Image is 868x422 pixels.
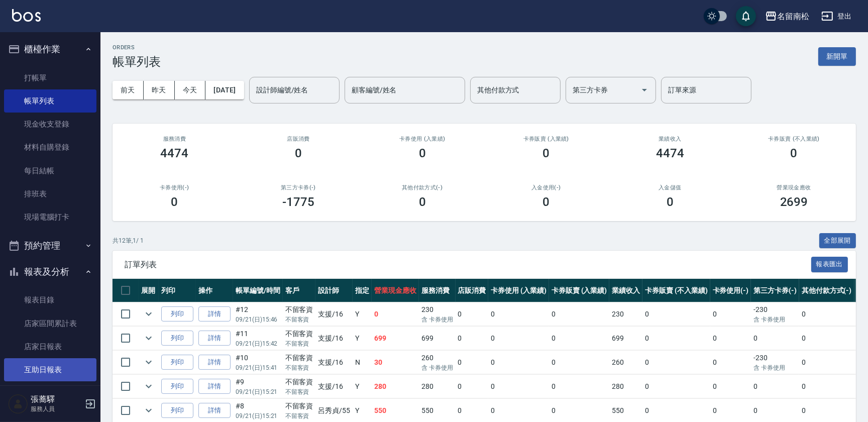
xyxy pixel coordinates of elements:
[285,353,313,363] div: 不留客資
[249,136,349,142] h2: 店販消費
[4,358,96,381] a: 互助日報表
[761,6,813,27] button: 名留南松
[113,236,144,245] p: 共 12 筆, 1 / 1
[549,375,610,398] td: 0
[799,327,854,350] td: 0
[315,327,353,350] td: 支援 /16
[549,302,610,326] td: 0
[4,205,96,229] a: 現場電腦打卡
[141,331,156,346] button: expand row
[285,339,313,348] p: 不留客資
[372,351,419,374] td: 30
[642,375,710,398] td: 0
[419,195,426,209] h3: 0
[799,279,854,302] th: 其他付款方式(-)
[419,279,456,302] th: 服務消費
[667,195,674,209] h3: 0
[315,375,353,398] td: 支援 /16
[751,302,799,326] td: -230
[236,315,280,324] p: 09/21 (日) 15:46
[609,327,642,350] td: 699
[780,195,808,209] h3: 2699
[421,363,453,372] p: 含 卡券使用
[141,306,156,322] button: expand row
[4,335,96,358] a: 店家日報表
[161,331,193,346] button: 列印
[751,279,799,302] th: 第三方卡券(-)
[4,233,96,259] button: 預約管理
[736,6,756,26] button: save
[175,81,206,99] button: 今天
[372,184,472,191] h2: 其他付款方式(-)
[161,403,193,418] button: 列印
[283,279,316,302] th: 客戶
[233,327,283,350] td: #11
[282,195,314,209] h3: -1775
[636,82,653,98] button: Open
[751,327,799,350] td: 0
[744,184,844,191] h2: 營業現金應收
[315,302,353,326] td: 支援 /16
[285,401,313,411] div: 不留客資
[791,146,798,160] h3: 0
[236,363,280,372] p: 09/21 (日) 15:41
[811,259,848,269] a: 報表匯出
[818,51,856,61] a: 新開單
[31,404,82,413] p: 服務人員
[811,257,848,272] button: 報表匯出
[4,66,96,89] a: 打帳單
[198,331,231,346] a: 詳情
[4,136,96,159] a: 材料自購登錄
[549,351,610,374] td: 0
[141,403,156,418] button: expand row
[542,146,550,160] h3: 0
[4,259,96,285] button: 報表及分析
[799,302,854,326] td: 0
[488,351,549,374] td: 0
[421,315,453,324] p: 含 卡券使用
[285,411,313,420] p: 不留客資
[710,279,751,302] th: 卡券使用(-)
[609,302,642,326] td: 230
[642,279,710,302] th: 卡券販賣 (不入業績)
[285,315,313,324] p: 不留客資
[456,279,489,302] th: 店販消費
[372,136,472,142] h2: 卡券使用 (入業績)
[710,302,751,326] td: 0
[456,327,489,350] td: 0
[198,355,231,370] a: 詳情
[419,327,456,350] td: 699
[496,136,596,142] h2: 卡券販賣 (入業績)
[353,302,372,326] td: Y
[419,351,456,374] td: 260
[353,279,372,302] th: 指定
[113,55,161,69] h3: 帳單列表
[315,279,353,302] th: 設計師
[419,302,456,326] td: 230
[236,411,280,420] p: 09/21 (日) 15:21
[285,377,313,387] div: 不留客資
[818,47,856,66] button: 新開單
[456,375,489,398] td: 0
[161,306,193,322] button: 列印
[249,184,349,191] h2: 第三方卡券(-)
[799,351,854,374] td: 0
[549,327,610,350] td: 0
[488,302,549,326] td: 0
[488,279,549,302] th: 卡券使用 (入業績)
[710,327,751,350] td: 0
[233,279,283,302] th: 帳單編號/時間
[799,375,854,398] td: 0
[295,146,302,160] h3: 0
[353,327,372,350] td: Y
[125,136,225,142] h3: 服務消費
[8,394,28,414] img: Person
[710,351,751,374] td: 0
[642,327,710,350] td: 0
[372,279,419,302] th: 營業現金應收
[285,387,313,396] p: 不留客資
[419,146,426,160] h3: 0
[236,339,280,348] p: 09/21 (日) 15:42
[285,363,313,372] p: 不留客資
[198,306,231,322] a: 詳情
